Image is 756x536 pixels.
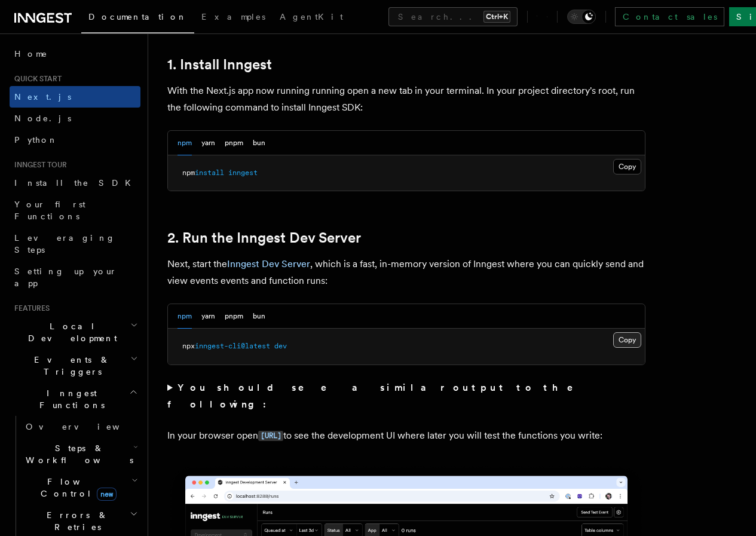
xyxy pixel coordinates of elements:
[227,258,310,269] a: Inngest Dev Server
[14,48,48,60] span: Home
[10,43,140,65] a: Home
[253,131,265,155] button: bun
[10,129,140,151] a: Python
[10,227,140,261] a: Leveraging Steps
[81,4,194,33] a: Documentation
[10,354,130,378] span: Events & Triggers
[225,131,243,155] button: pnpm
[201,304,215,329] button: yarn
[10,74,62,84] span: Quick start
[14,178,138,188] span: Install the SDK
[10,108,140,129] a: Node.js
[613,332,641,348] button: Copy
[14,233,115,255] span: Leveraging Steps
[201,12,265,22] span: Examples
[182,342,195,350] span: npx
[280,12,343,22] span: AgentKit
[21,509,130,533] span: Errors & Retries
[10,316,140,349] button: Local Development
[167,256,645,289] p: Next, start the , which is a fast, in-memory version of Inngest where you can quickly send and vi...
[10,304,50,313] span: Features
[10,382,140,416] button: Inngest Functions
[10,349,140,382] button: Events & Triggers
[14,200,85,221] span: Your first Functions
[21,437,140,471] button: Steps & Workflows
[21,416,140,437] a: Overview
[177,304,192,329] button: npm
[10,387,129,411] span: Inngest Functions
[613,159,641,174] button: Copy
[26,422,149,431] span: Overview
[273,4,350,32] a: AgentKit
[167,379,645,413] summary: You should see a similar output to the following:
[388,7,518,26] button: Search...Ctrl+K
[10,160,67,170] span: Inngest tour
[201,131,215,155] button: yarn
[258,430,283,441] a: [URL]
[14,135,58,145] span: Python
[167,427,645,445] p: In your browser open to see the development UI where later you will test the functions you write:
[88,12,187,22] span: Documentation
[483,11,510,23] kbd: Ctrl+K
[10,172,140,194] a: Install the SDK
[195,169,224,177] span: install
[225,304,243,329] button: pnpm
[14,267,117,288] span: Setting up your app
[167,56,272,73] a: 1. Install Inngest
[615,7,724,26] a: Contact sales
[97,488,117,501] span: new
[10,261,140,294] a: Setting up your app
[195,342,270,350] span: inngest-cli@latest
[21,442,133,466] span: Steps & Workflows
[228,169,258,177] span: inngest
[167,382,590,410] strong: You should see a similar output to the following:
[167,229,361,246] a: 2. Run the Inngest Dev Server
[21,476,131,500] span: Flow Control
[253,304,265,329] button: bun
[10,194,140,227] a: Your first Functions
[567,10,596,24] button: Toggle dark mode
[10,86,140,108] a: Next.js
[167,82,645,116] p: With the Next.js app now running running open a new tab in your terminal. In your project directo...
[14,92,71,102] span: Next.js
[14,114,71,123] span: Node.js
[10,320,130,344] span: Local Development
[21,471,140,504] button: Flow Controlnew
[274,342,287,350] span: dev
[182,169,195,177] span: npm
[258,431,283,441] code: [URL]
[177,131,192,155] button: npm
[194,4,273,32] a: Examples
